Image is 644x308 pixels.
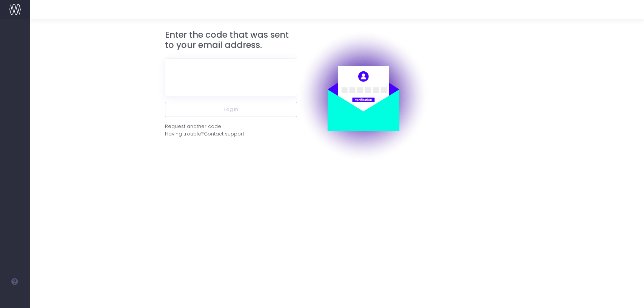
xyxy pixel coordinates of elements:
[165,130,297,138] div: Having trouble?
[165,30,297,51] h3: Enter the code that was sent to your email address.
[9,293,21,304] img: images/default_profile_image.png
[297,30,429,162] img: auth.png
[165,102,297,117] button: Log in
[204,130,244,138] span: Contact support
[165,123,221,130] div: Request another code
